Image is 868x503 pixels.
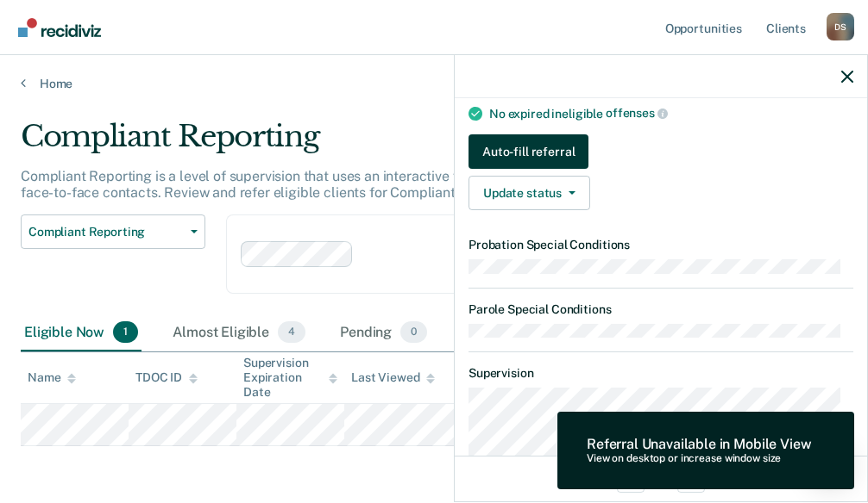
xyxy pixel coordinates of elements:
dt: Probation Special Conditions [469,238,853,252]
a: Home [21,76,847,91]
div: Almost Eligible [169,314,309,352]
span: 4 [278,321,305,344]
p: Compliant Reporting is a level of supervision that uses an interactive voice recognition system, ... [21,168,794,201]
span: offenses [606,106,668,120]
button: Profile dropdown button [827,13,854,40]
button: Auto-fill referral [469,134,588,169]
span: 0 [400,321,427,344]
div: View on desktop or increase window size [587,453,811,465]
div: Supervision Expiration Date [243,356,337,399]
div: D S [827,13,854,40]
span: 1 [113,321,138,344]
a: Navigate to form link [469,134,853,169]
div: Pending [337,314,431,352]
span: Compliant Reporting [28,225,184,239]
div: Last Viewed [351,370,435,385]
div: 1 / 1 [455,456,867,501]
div: TDOC ID [135,370,198,385]
span: $1,000-$10,000 [740,84,843,98]
img: Recidiviz [18,18,101,37]
dt: Parole Special Conditions [469,302,853,317]
button: Update status [469,176,590,210]
div: Compliant Reporting [21,119,802,168]
dt: Supervision [469,366,853,381]
div: Name [28,370,76,385]
div: Eligible Now [21,314,142,352]
div: No expired ineligible [489,106,853,121]
div: Referral Unavailable in Mobile View [587,436,811,452]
